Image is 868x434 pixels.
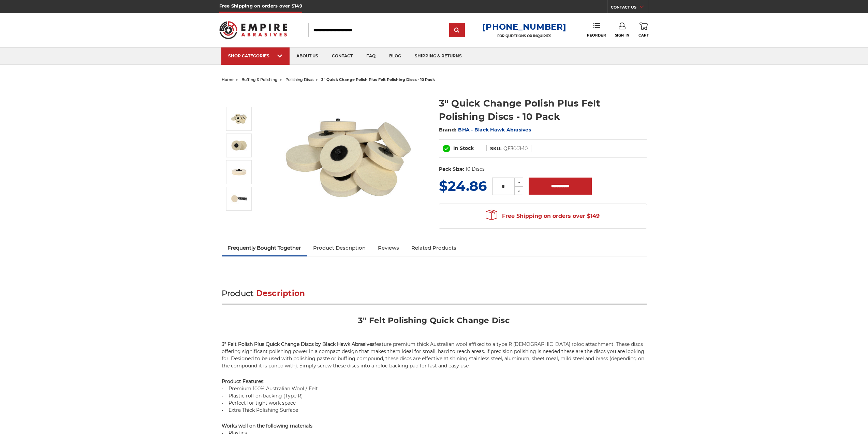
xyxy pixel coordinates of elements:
img: 3 inch polishing felt roloc discs [280,89,416,226]
img: Empire Abrasives [219,17,288,43]
a: CONTACT US [611,3,649,13]
p: FOR QUESTIONS OR INQUIRIES [482,34,566,38]
a: BHA - Black Hawk Abrasives [458,127,531,133]
span: Description [256,289,305,298]
a: Product Description [307,240,372,255]
dt: Pack Size: [439,166,464,173]
span: Product [222,289,254,298]
span: Cart [638,33,649,38]
span: Sign In [615,33,630,38]
a: Frequently Bought Together [222,240,307,255]
a: Related Products [405,240,462,255]
img: die grinder polishing disc [231,190,248,207]
strong: Product Features [222,378,263,384]
div: SHOP CATEGORIES [228,53,283,58]
h1: 3" Quick Change Polish Plus Felt Polishing Discs - 10 Pack [439,97,647,123]
a: buffing & polishing [241,77,278,82]
a: blog [382,47,408,65]
span: Free Shipping on orders over $149 [486,209,600,223]
span: $24.86 [439,178,487,194]
a: contact [325,47,359,65]
a: Cart [638,23,649,38]
img: 3" roloc discs for buffing and polishing [231,164,248,181]
dd: 10 Discs [466,166,485,173]
a: about us [290,47,325,65]
a: Reviews [372,240,405,255]
a: polishing discs [285,77,313,82]
span: Reorder [587,33,606,38]
span: 3" quick change polish plus felt polishing discs - 10 pack [321,77,435,82]
a: [PHONE_NUMBER] [482,22,566,32]
a: shipping & returns [408,47,469,65]
img: 3 inch quick change buffing discs [231,137,248,154]
a: home [222,77,234,82]
strong: 3” Felt Polish Plus Quick Change Discs by Black Hawk Abrasives [222,341,374,347]
input: Submit [450,24,464,37]
h2: 3" Felt Polishing Quick Change Disc [222,315,647,331]
span: Brand: [439,127,457,133]
p: feature premium thick Australian wool affixed to a type R [DEMOGRAPHIC_DATA] roloc attachment. Th... [222,341,647,369]
a: faq [359,47,382,65]
dt: SKU: [490,145,502,152]
span: In Stock [453,145,474,151]
p: : • Premium 100% Australian Wool / Felt • Plastic roll-on backing (Type R) • Perfect for tight wo... [222,378,647,414]
strong: Works well on the following materials [222,423,312,429]
img: 3 inch polishing felt roloc discs [231,110,248,127]
a: Reorder [587,23,606,37]
dd: QF3001-10 [503,145,528,152]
